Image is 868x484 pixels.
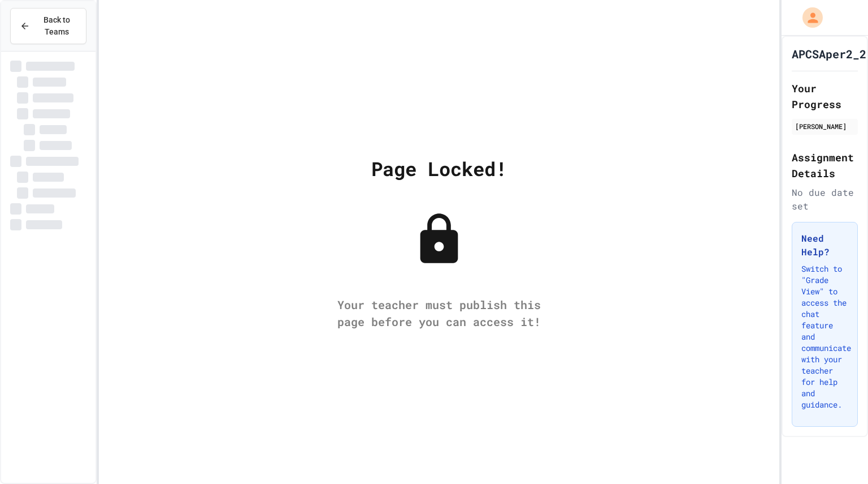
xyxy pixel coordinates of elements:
span: Back to Teams [37,14,77,38]
h3: Need Help? [801,232,848,259]
h2: Your Progress [792,80,858,112]
button: Back to Teams [10,8,86,44]
div: [PERSON_NAME] [795,121,854,131]
div: My Account [791,5,826,31]
div: Your teacher must publish this page before you can access it! [326,296,552,330]
iframe: chat widget [821,439,857,473]
div: Page Locked! [371,154,507,183]
h2: Assignment Details [792,149,858,181]
p: Switch to "Grade View" to access the chat feature and communicate with your teacher for help and ... [801,263,848,410]
div: No due date set [792,186,858,213]
iframe: chat widget [774,389,857,438]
